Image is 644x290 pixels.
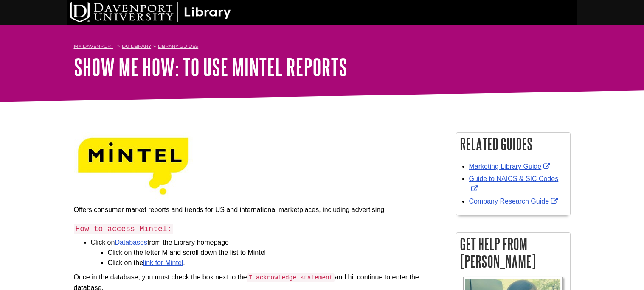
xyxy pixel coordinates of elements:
[469,163,553,170] a: Marketing Library Guide
[108,258,443,268] li: Click on the .
[143,259,183,266] a: link for Mintel
[74,41,571,54] nav: breadcrumb
[469,198,560,205] a: Company Research Guide
[108,248,443,258] li: Click on the letter M and scroll down the list to Mintel
[456,133,570,155] h2: Related Guides
[74,54,347,80] a: Show Me How: To Use Mintel Reports
[74,205,443,215] p: Offers consumer market reports and trends for US and international marketplaces, including advert...
[247,273,335,282] code: I acknowledge statement
[469,175,559,192] a: Guide to NAICS & SIC Codes
[74,132,193,201] img: mintel logo
[74,43,113,50] a: My Davenport
[91,237,443,268] li: Click on from the Library homepage
[70,2,231,22] img: DU Library
[456,233,570,273] h2: Get Help From [PERSON_NAME]
[158,43,198,49] a: Library Guides
[74,224,174,234] code: How to access Mintel:
[122,43,151,49] a: DU Library
[115,239,147,246] a: Databases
